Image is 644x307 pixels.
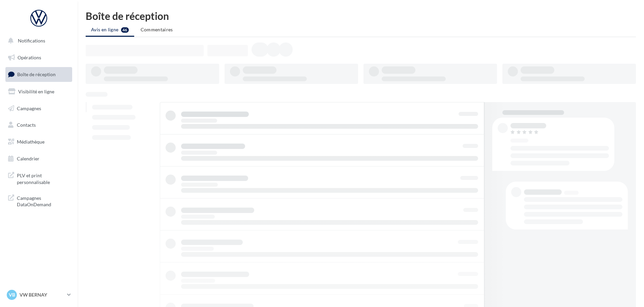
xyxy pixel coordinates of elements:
span: Opérations [18,55,41,60]
div: Boîte de réception [86,11,636,21]
span: VB [9,291,15,298]
a: Visibilité en ligne [4,85,74,99]
span: PLV et print personnalisable [17,171,69,185]
a: Boîte de réception [4,67,74,82]
span: Notifications [18,38,45,43]
span: Contacts [17,122,36,128]
a: Médiathèque [4,135,74,149]
a: Calendrier [4,152,74,166]
span: Calendrier [17,156,39,161]
a: Opérations [4,51,74,65]
a: Campagnes DataOnDemand [4,191,74,211]
span: Médiathèque [17,139,45,145]
a: VB VW BERNAY [5,288,72,301]
a: Contacts [4,118,74,132]
span: Visibilité en ligne [18,89,54,94]
p: VW BERNAY [20,291,64,298]
a: PLV et print personnalisable [4,168,74,188]
span: Campagnes DataOnDemand [17,193,69,208]
span: Campagnes [17,105,41,111]
a: Campagnes [4,101,74,116]
span: Commentaires [141,27,173,32]
span: Boîte de réception [17,71,56,77]
button: Notifications [4,34,71,48]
